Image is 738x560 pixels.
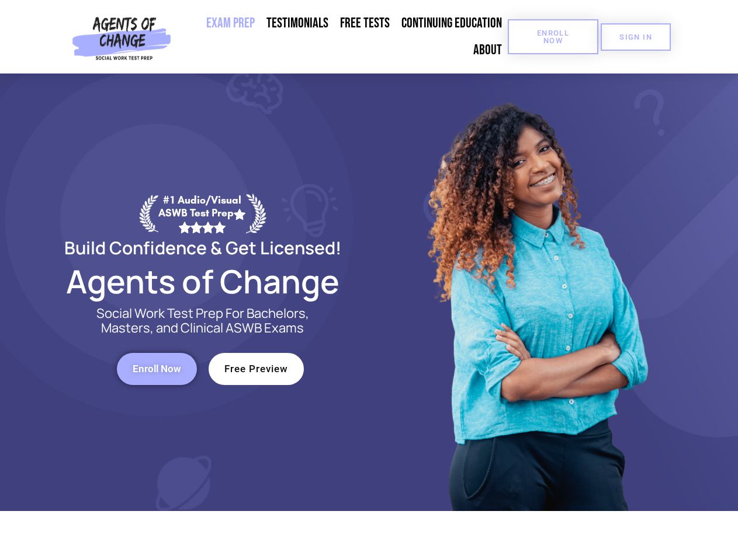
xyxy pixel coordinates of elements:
a: Enroll Now [508,19,598,54]
a: Free Preview [209,353,304,385]
a: Enroll Now [117,353,197,385]
a: Continuing Education [396,10,508,37]
h2: Build Confidence & Get Licensed! [36,239,369,256]
span: Enroll Now [526,29,580,44]
nav: Menu [176,10,508,64]
p: Social Work Test Prep For Bachelors, Masters, and Clinical ASWB Exams [83,306,323,335]
span: Enroll Now [133,364,181,374]
a: Free Tests [334,10,396,37]
a: SIGN IN [601,23,671,51]
a: About [467,37,508,64]
div: #1 Audio/Visual ASWB Test Prep [158,194,246,233]
a: Exam Prep [200,10,261,37]
span: SIGN IN [619,33,652,41]
h2: Agents of Change [36,268,369,295]
img: Website Image 1 (1) [419,73,653,511]
a: Testimonials [261,10,334,37]
span: Free Preview [224,364,288,374]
